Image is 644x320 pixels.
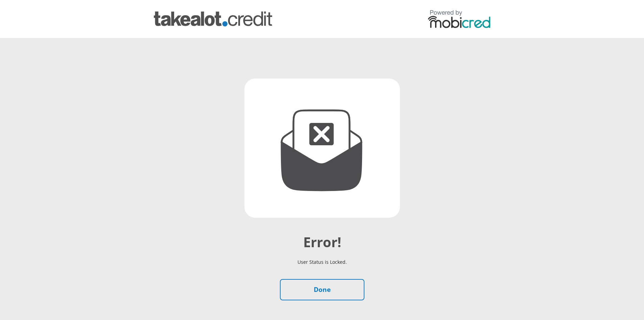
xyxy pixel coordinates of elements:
img: powered by mobicred logo [428,10,491,28]
img: takealot_credit logo [154,12,272,26]
a: Done [280,279,364,300]
p: User Status is Locked. [135,250,510,274]
h2: Error! [135,234,510,250]
img: declined.svg [244,79,400,218]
